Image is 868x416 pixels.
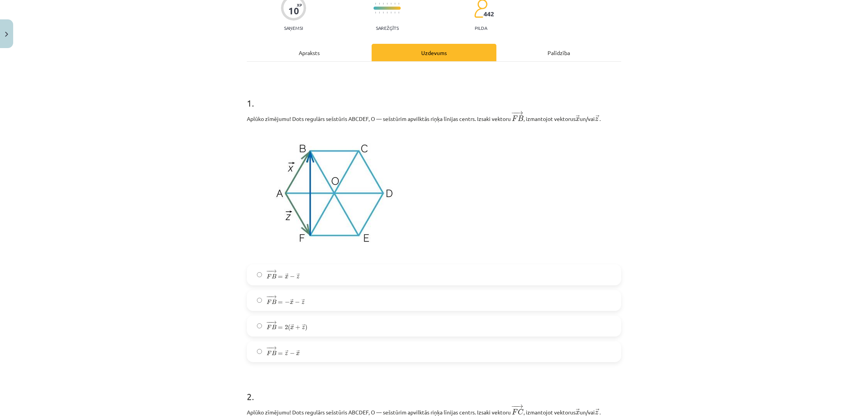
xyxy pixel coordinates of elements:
[285,325,288,330] span: 2
[267,274,272,279] span: F
[375,12,376,14] img: icon-short-line-57e1e144782c952c97e751825c79c345078a6d821885a25fce030b3d8c18986b.svg
[391,12,391,14] img: icon-short-line-57e1e144782c952c97e751825c79c345078a6d821885a25fce030b3d8c18986b.svg
[266,269,271,273] span: −
[302,326,305,330] span: z
[278,327,283,329] span: =
[576,115,580,121] span: →
[387,3,387,5] img: icon-short-line-57e1e144782c952c97e751825c79c345078a6d821885a25fce030b3d8c18986b.svg
[484,10,494,17] span: 442
[513,111,514,115] span: −
[266,295,271,299] span: −
[372,44,496,61] div: Uzdevums
[270,269,277,273] span: →
[272,350,276,356] span: B
[290,326,294,330] span: x
[268,295,269,299] span: −
[285,275,288,279] span: x
[387,12,387,14] img: icon-short-line-57e1e144782c952c97e751825c79c345078a6d821885a25fce030b3d8c18986b.svg
[290,301,293,304] span: x
[375,3,376,5] img: icon-short-line-57e1e144782c952c97e751825c79c345078a6d821885a25fce030b3d8c18986b.svg
[296,273,300,278] span: →
[512,409,518,414] span: F
[595,117,598,121] span: z
[285,273,288,278] span: →
[278,276,283,278] span: =
[516,404,524,409] span: →
[288,324,290,331] span: (
[296,352,300,356] span: x
[518,409,524,415] span: C
[272,325,276,330] span: B
[575,411,580,415] span: x
[596,409,599,414] span: →
[267,325,272,330] span: F
[268,346,269,350] span: −
[272,299,276,304] span: B
[270,346,277,350] span: →
[511,111,517,115] span: −
[379,12,380,14] img: icon-short-line-57e1e144782c952c97e751825c79c345078a6d821885a25fce030b3d8c18986b.svg
[512,116,518,121] span: F
[513,404,514,409] span: −
[285,352,288,356] span: z
[285,350,288,355] span: →
[296,275,300,279] span: z
[288,5,299,16] div: 10
[281,25,306,31] p: Saņemsi
[394,3,395,5] img: icon-short-line-57e1e144782c952c97e751825c79c345078a6d821885a25fce030b3d8c18986b.svg
[247,44,372,61] div: Apraksts
[290,299,293,304] span: →
[267,351,272,356] span: F
[247,110,621,123] p: Aplūko zīmējumu! Dots regulārs sešstūris ABCDEF, O — sešstūrim apvilktās riņķa līnijas centrs. Iz...
[278,353,283,355] span: =
[518,116,524,121] span: B
[290,351,295,356] span: −
[291,324,294,329] span: →
[305,324,307,331] span: )
[398,12,399,14] img: icon-short-line-57e1e144782c952c97e751825c79c345078a6d821885a25fce030b3d8c18986b.svg
[247,378,621,402] h1: 2 .
[296,350,300,355] span: →
[290,274,295,279] span: −
[516,111,524,115] span: →
[394,12,395,14] img: icon-short-line-57e1e144782c952c97e751825c79c345078a6d821885a25fce030b3d8c18986b.svg
[266,346,271,350] span: −
[266,321,271,324] span: −
[5,32,8,37] img: icon-close-lesson-0947bae3869378f0d4975bcd49f059093ad1ed9edebbc8119c70593378902aed.svg
[272,274,276,279] span: B
[576,409,580,414] span: →
[295,325,300,330] span: +
[268,321,269,324] span: −
[295,300,300,305] span: −
[595,411,598,415] span: z
[398,3,399,5] img: icon-short-line-57e1e144782c952c97e751825c79c345078a6d821885a25fce030b3d8c18986b.svg
[379,3,380,5] img: icon-short-line-57e1e144782c952c97e751825c79c345078a6d821885a25fce030b3d8c18986b.svg
[267,300,272,304] span: F
[496,44,621,61] div: Palīdzība
[285,300,290,305] span: −
[376,25,399,31] p: Sarežģīts
[575,117,580,121] span: x
[247,84,621,108] h1: 1 .
[302,324,305,329] span: →
[511,404,517,409] span: −
[270,295,277,299] span: →
[297,3,302,7] span: XP
[301,301,305,304] span: z
[596,115,599,121] span: →
[301,299,305,304] span: →
[475,25,487,31] p: pilda
[270,321,277,324] span: →
[278,302,283,304] span: =
[268,269,269,273] span: −
[391,3,391,5] img: icon-short-line-57e1e144782c952c97e751825c79c345078a6d821885a25fce030b3d8c18986b.svg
